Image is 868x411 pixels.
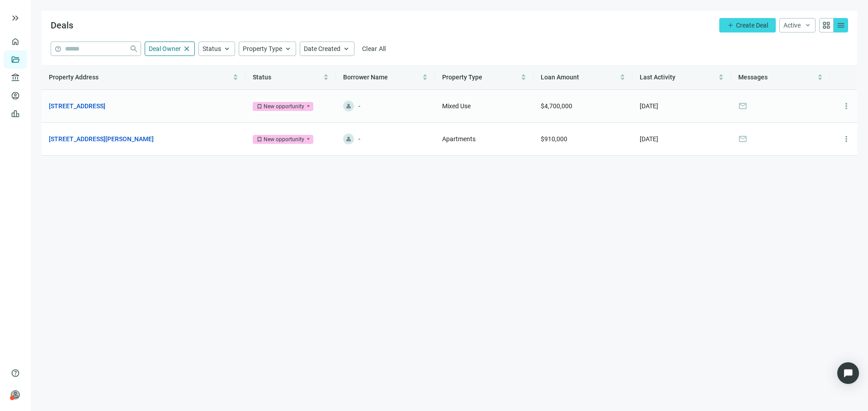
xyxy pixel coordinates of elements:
[304,45,340,52] span: Date Created
[640,102,658,110] span: [DATE]
[11,390,20,399] span: person
[359,101,360,111] span: -
[727,22,734,29] span: add
[11,73,17,82] span: account_balance
[836,21,845,30] span: menu
[183,45,191,53] span: close
[55,46,61,52] span: help
[541,135,567,143] span: $910,000
[264,102,304,111] div: New opportunity
[837,130,855,148] button: more_vert
[284,45,292,53] span: keyboard_arrow_up
[49,101,105,111] a: [STREET_ADDRESS]
[822,21,831,30] span: grid_view
[345,103,352,109] span: person
[442,74,482,81] span: Property Type
[342,45,350,53] span: keyboard_arrow_up
[343,74,388,81] span: Borrower Name
[149,45,181,52] span: Deal Owner
[736,22,768,29] span: Create Deal
[779,18,816,32] button: Activekeyboard_arrow_down
[837,97,855,115] button: more_vert
[256,136,263,143] span: bookmark
[442,102,471,110] span: Mixed Use
[541,74,579,81] span: Loan Amount
[10,13,21,23] button: keyboard_double_arrow_right
[738,102,747,111] span: mail
[203,45,221,52] span: Status
[359,134,360,144] span: -
[804,22,811,29] span: keyboard_arrow_down
[253,74,271,81] span: Status
[358,42,390,56] button: Clear All
[738,134,747,143] span: mail
[442,135,476,143] span: Apartments
[842,102,851,111] span: more_vert
[49,74,99,81] span: Property Address
[541,102,572,110] span: $4,700,000
[264,135,304,144] div: New opportunity
[11,369,20,378] span: help
[256,103,263,110] span: bookmark
[640,135,658,143] span: [DATE]
[783,22,801,29] span: Active
[223,45,231,53] span: keyboard_arrow_up
[49,134,154,144] a: [STREET_ADDRESS][PERSON_NAME]
[243,45,282,52] span: Property Type
[719,18,776,32] button: addCreate Deal
[640,74,675,81] span: Last Activity
[837,362,859,384] div: Open Intercom Messenger
[345,136,352,142] span: person
[362,45,386,52] span: Clear All
[738,74,768,81] span: Messages
[842,134,851,143] span: more_vert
